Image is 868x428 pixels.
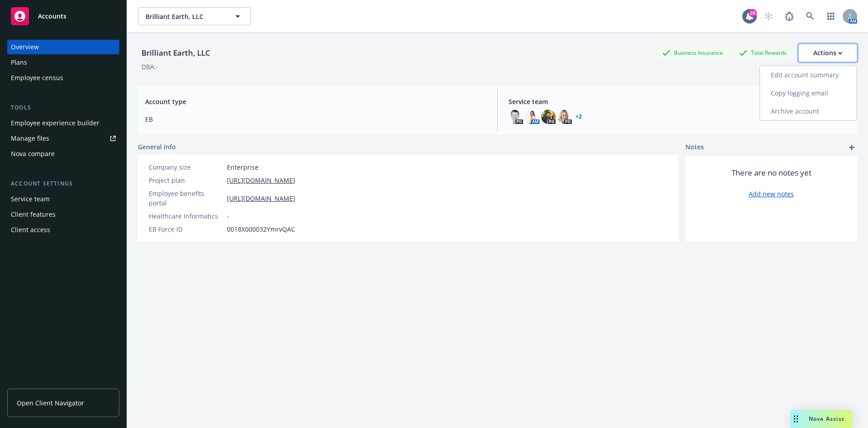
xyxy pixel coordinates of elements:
a: Copy logging email [760,84,857,102]
div: EB Force ID [149,224,223,234]
a: [URL][DOMAIN_NAME] [227,176,295,185]
a: Manage files [7,131,119,146]
span: - [227,211,229,221]
div: Client features [11,207,56,222]
div: Brilliant Earth, LLC [138,47,214,59]
span: Service team [509,97,850,106]
span: There are no notes yet [731,167,811,178]
div: 26 [749,9,757,17]
div: Employee experience builder [11,116,99,130]
div: Employee benefits portal [149,189,223,208]
span: Brilliant Earth, LLC [146,12,224,21]
a: Client access [7,223,119,237]
span: Enterprise [227,162,259,172]
span: EB [145,114,486,124]
a: Employee census [7,71,119,85]
div: Actions [813,44,842,62]
div: Healthcare Informatics [149,211,223,221]
span: Account type [145,97,486,106]
img: photo [541,109,556,124]
div: Employee census [11,71,63,85]
a: Edit account summary [760,66,857,84]
a: Switch app [822,7,840,25]
img: photo [525,109,539,124]
a: Add new notes [749,189,794,199]
button: Actions [798,44,857,62]
div: Company size [149,162,223,172]
div: Project plan [149,176,223,185]
span: Nova Assist [809,415,844,423]
a: Employee experience builder [7,116,119,130]
div: Drag to move [790,410,802,428]
div: Plans [11,55,27,70]
a: [URL][DOMAIN_NAME] [227,194,295,203]
a: Accounts [7,4,119,29]
div: DBA: - [142,62,158,71]
a: +2 [576,114,582,119]
div: Total Rewards [735,47,791,58]
a: Client features [7,207,119,222]
a: Archive account [760,102,857,120]
div: Overview [11,40,39,54]
span: 0018X000032YmrvQAC [227,224,295,234]
a: Report a Bug [780,7,798,25]
a: Overview [7,40,119,54]
a: add [846,142,857,153]
a: Plans [7,55,119,70]
div: Service team [11,192,50,206]
a: Start snowing [759,7,778,25]
div: Client access [11,223,50,237]
img: photo [509,109,523,124]
button: Brilliant Earth, LLC [138,7,251,25]
div: Manage files [11,131,49,146]
div: Tools [7,103,119,112]
a: Service team [7,192,119,206]
button: Nova Assist [790,410,852,428]
div: Account settings [7,179,119,188]
div: Nova compare [11,147,55,161]
a: Nova compare [7,147,119,161]
span: General info [138,142,176,152]
span: Open Client Navigator [17,398,84,408]
span: Accounts [38,13,66,20]
img: photo [557,109,572,124]
div: Business Insurance [658,47,727,58]
a: Search [801,7,819,25]
span: Notes [685,142,704,153]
